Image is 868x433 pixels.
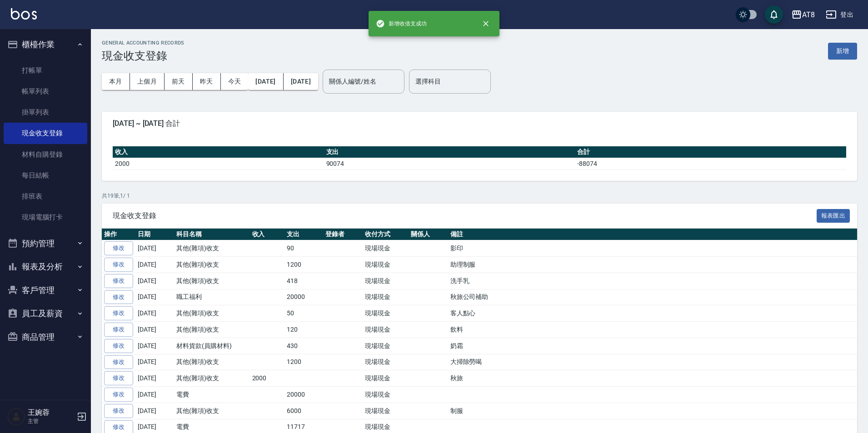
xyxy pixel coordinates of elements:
[135,273,174,289] td: [DATE]
[7,408,25,426] img: Person
[765,5,783,24] button: save
[4,302,87,325] button: 員工及薪資
[102,229,135,240] th: 操作
[250,370,285,387] td: 2000
[575,158,846,169] td: -88074
[284,338,323,354] td: 430
[104,355,133,369] a: 修改
[104,290,133,304] a: 修改
[817,211,850,219] a: 報表匯出
[822,6,857,23] button: 登出
[284,73,318,90] button: [DATE]
[363,289,409,305] td: 現場現金
[102,192,857,200] p: 共 19 筆, 1 / 1
[448,289,857,305] td: 秋旅公司補助
[174,338,250,354] td: 材料貨款(員購材料)
[4,60,87,81] a: 打帳單
[104,241,133,255] a: 修改
[174,403,250,419] td: 其他(雜項)收支
[363,240,409,257] td: 現場現金
[104,404,133,418] a: 修改
[174,370,250,387] td: 其他(雜項)收支
[376,19,427,28] span: 新增收借支成功
[135,240,174,257] td: [DATE]
[284,257,323,273] td: 1200
[802,9,815,20] div: AT8
[135,322,174,338] td: [DATE]
[284,387,323,403] td: 20000
[135,403,174,419] td: [DATE]
[104,339,133,353] a: 修改
[174,289,250,305] td: 職工福利
[4,33,87,56] button: 櫃檯作業
[130,73,165,90] button: 上個月
[104,306,133,320] a: 修改
[193,73,221,90] button: 昨天
[4,207,87,228] a: 現場電腦打卡
[448,322,857,338] td: 飲料
[28,417,74,425] p: 主管
[174,354,250,370] td: 其他(雜項)收支
[102,50,185,62] h3: 現金收支登錄
[284,273,323,289] td: 418
[363,387,409,403] td: 現場現金
[174,322,250,338] td: 其他(雜項)收支
[174,257,250,273] td: 其他(雜項)收支
[323,229,363,240] th: 登錄者
[135,354,174,370] td: [DATE]
[4,81,87,102] a: 帳單列表
[248,73,283,90] button: [DATE]
[113,158,324,169] td: 2000
[575,146,846,158] th: 合計
[448,273,857,289] td: 洗手乳
[363,403,409,419] td: 現場現金
[104,258,133,272] a: 修改
[174,240,250,257] td: 其他(雜項)收支
[363,229,409,240] th: 收付方式
[4,123,87,144] a: 現金收支登錄
[135,387,174,403] td: [DATE]
[284,229,323,240] th: 支出
[363,354,409,370] td: 現場現金
[284,240,323,257] td: 90
[250,229,285,240] th: 收入
[363,338,409,354] td: 現場現金
[102,73,130,90] button: 本月
[363,273,409,289] td: 現場現金
[476,14,496,34] button: close
[135,229,174,240] th: 日期
[135,370,174,387] td: [DATE]
[104,274,133,288] a: 修改
[448,257,857,273] td: 助理制服
[28,408,74,417] h5: 王婉蓉
[409,229,448,240] th: 關係人
[324,146,575,158] th: 支出
[448,338,857,354] td: 奶霜
[448,354,857,370] td: 大掃除勞喝
[135,305,174,322] td: [DATE]
[363,257,409,273] td: 現場現金
[448,403,857,419] td: 制服
[828,43,857,60] button: 新增
[104,388,133,402] a: 修改
[363,370,409,387] td: 現場現金
[4,232,87,255] button: 預約管理
[448,305,857,322] td: 客人點心
[4,279,87,302] button: 客戶管理
[788,5,818,24] button: AT8
[135,338,174,354] td: [DATE]
[284,403,323,419] td: 6000
[324,158,575,169] td: 90074
[174,273,250,289] td: 其他(雜項)收支
[284,354,323,370] td: 1200
[4,325,87,349] button: 商品管理
[448,240,857,257] td: 影印
[828,46,857,55] a: 新增
[135,289,174,305] td: [DATE]
[102,40,185,46] h2: GENERAL ACCOUNTING RECORDS
[174,229,250,240] th: 科目名稱
[113,211,817,220] span: 現金收支登錄
[817,209,850,223] button: 報表匯出
[284,289,323,305] td: 20000
[104,371,133,385] a: 修改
